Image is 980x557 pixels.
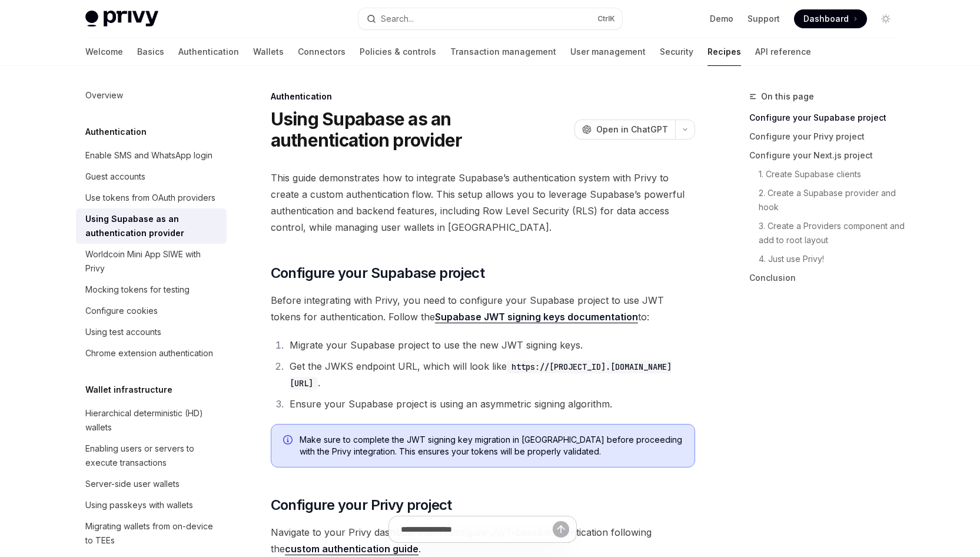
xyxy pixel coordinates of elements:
img: light logo [85,11,158,27]
div: Authentication [271,91,695,102]
button: Toggle dark mode [876,9,895,28]
a: Worldcoin Mini App SIWE with Privy [76,244,227,279]
a: Migrating wallets from on-device to TEEs [76,516,227,551]
li: Migrate your Supabase project to use the new JWT signing keys. [286,337,695,353]
div: Search... [381,12,414,26]
a: User management [570,38,646,66]
span: Before integrating with Privy, you need to configure your Supabase project to use JWT tokens for ... [271,292,695,325]
a: Configure your Supabase project [749,108,905,127]
a: Connectors [298,38,346,66]
a: Enabling users or servers to execute transactions [76,438,227,473]
a: Enable SMS and WhatsApp login [76,145,227,166]
a: Guest accounts [76,166,227,187]
span: Ctrl K [597,14,615,24]
a: 2. Create a Supabase provider and hook [759,184,905,217]
a: Welcome [85,38,123,66]
a: Authentication [178,38,239,66]
a: Configure your Privy project [749,127,905,146]
div: Overview [85,88,123,102]
div: Enabling users or servers to execute transactions [85,442,220,470]
a: Using test accounts [76,321,227,343]
div: Server-side user wallets [85,477,180,491]
div: Hierarchical deterministic (HD) wallets [85,406,220,435]
button: Send message [553,521,569,538]
div: Mocking tokens for testing [85,283,190,297]
span: On this page [761,89,814,104]
div: Enable SMS and WhatsApp login [85,148,212,163]
a: Dashboard [794,9,867,28]
a: Security [660,38,693,66]
div: Use tokens from OAuth providers [85,191,215,205]
a: Use tokens from OAuth providers [76,187,227,208]
div: Configure cookies [85,304,158,318]
div: Migrating wallets from on-device to TEEs [85,519,220,548]
a: 3. Create a Providers component and add to root layout [759,217,905,250]
a: Configure cookies [76,300,227,321]
a: Overview [76,85,227,106]
h5: Authentication [85,125,147,139]
span: Configure your Supabase project [271,264,484,283]
span: This guide demonstrates how to integrate Supabase’s authentication system with Privy to create a ... [271,170,695,236]
svg: Info [283,435,295,447]
a: API reference [755,38,811,66]
h1: Using Supabase as an authentication provider [271,108,570,151]
div: Chrome extension authentication [85,346,213,360]
li: Get the JWKS endpoint URL, which will look like . [286,358,695,391]
a: Using passkeys with wallets [76,495,227,516]
a: Hierarchical deterministic (HD) wallets [76,403,227,438]
a: 4. Just use Privy! [759,250,905,268]
a: Mocking tokens for testing [76,279,227,300]
a: Server-side user wallets [76,473,227,495]
span: Open in ChatGPT [596,124,668,135]
a: Supabase JWT signing keys documentation [435,311,638,323]
span: Make sure to complete the JWT signing key migration in [GEOGRAPHIC_DATA] before proceeding with t... [300,434,683,457]
a: Basics [137,38,164,66]
div: Using passkeys with wallets [85,498,193,512]
a: Conclusion [749,268,905,287]
div: Worldcoin Mini App SIWE with Privy [85,247,220,276]
a: Using Supabase as an authentication provider [76,208,227,244]
span: Dashboard [803,13,849,25]
a: Policies & controls [360,38,436,66]
button: Search...CtrlK [358,8,622,29]
a: Chrome extension authentication [76,343,227,364]
a: Configure your Next.js project [749,146,905,165]
div: Guest accounts [85,170,145,184]
a: Transaction management [450,38,556,66]
span: Configure your Privy project [271,496,452,515]
h5: Wallet infrastructure [85,383,172,397]
a: Wallets [253,38,284,66]
a: 1. Create Supabase clients [759,165,905,184]
div: Using Supabase as an authentication provider [85,212,220,240]
a: Demo [710,13,733,25]
a: Recipes [707,38,741,66]
li: Ensure your Supabase project is using an asymmetric signing algorithm. [286,396,695,412]
a: Support [748,13,780,25]
button: Open in ChatGPT [574,120,675,140]
div: Using test accounts [85,325,161,339]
